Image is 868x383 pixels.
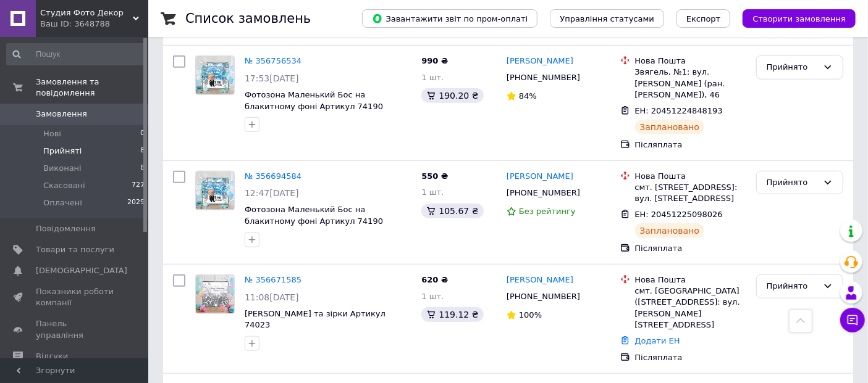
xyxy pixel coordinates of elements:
img: Фото товару [196,275,234,313]
div: Нова Пошта [635,274,746,286]
span: Замовлення [36,109,87,120]
a: № 356756534 [245,56,301,65]
div: Нова Пошта [635,56,746,67]
span: 1 шт. [421,73,444,82]
div: Прийнято [767,61,818,74]
span: Прийняті [43,146,82,157]
span: Показники роботи компанії [36,286,114,308]
a: Створити замовлення [730,14,856,23]
span: Скасовані [43,180,85,191]
div: смт. [GEOGRAPHIC_DATA] ([STREET_ADDRESS]: вул. [PERSON_NAME][STREET_ADDRESS] [635,286,746,331]
img: Фото товару [196,56,234,94]
button: Завантажити звіт по пром-оплаті [362,9,537,28]
div: [PHONE_NUMBER] [504,70,583,86]
div: [PHONE_NUMBER] [504,185,583,201]
a: Фото товару [195,171,235,210]
span: 1 шт. [421,187,444,197]
a: [PERSON_NAME] та зірки Артикул 74023 [245,309,386,330]
div: Звягель, №1: вул. [PERSON_NAME] (ран. [PERSON_NAME]), 46 [635,67,746,101]
h1: Список замовлень [185,11,311,26]
span: Оплачені [43,197,82,208]
button: Створити замовлення [743,9,856,28]
div: Прийнято [767,280,818,293]
span: 11:08[DATE] [245,292,299,302]
span: 8 [140,163,145,174]
span: Створити замовлення [752,14,846,23]
span: ЕН: 20451224848193 [635,106,723,115]
div: 119.12 ₴ [421,307,483,322]
span: 550 ₴ [421,171,448,181]
span: Виконані [43,163,82,174]
div: Заплановано [635,223,705,238]
span: Повідомлення [36,223,96,234]
span: Завантажити звіт по пром-оплаті [372,13,528,24]
img: Фото товару [196,171,234,210]
a: [PERSON_NAME] [507,56,573,67]
span: 620 ₴ [421,275,448,284]
a: Фото товару [195,274,235,314]
span: 1 шт. [421,292,444,301]
div: Післяплата [635,243,746,254]
span: Панель управління [36,318,114,340]
button: Експорт [676,9,731,28]
span: Нові [43,128,61,139]
span: 727 [132,180,145,191]
div: Заплановано [635,120,705,134]
a: № 356694584 [245,171,301,181]
span: 0 [140,128,145,139]
span: 17:53[DATE] [245,73,299,83]
div: Післяплата [635,352,746,363]
div: Ваш ID: 3648788 [40,19,148,30]
span: ЕН: 20451225098026 [635,210,723,219]
button: Управління статусами [550,9,664,28]
span: Замовлення та повідомлення [36,76,148,99]
span: Без рейтингу [519,207,576,216]
span: Відгуки [36,351,68,362]
span: 2029 [127,197,145,208]
a: [PERSON_NAME] [507,274,573,286]
button: Чат з покупцем [840,308,865,332]
a: [PERSON_NAME] [507,171,573,183]
span: [DEMOGRAPHIC_DATA] [36,265,127,276]
a: № 356671585 [245,275,301,284]
div: 105.67 ₴ [421,204,483,218]
div: 190.20 ₴ [421,88,483,103]
div: Післяплата [635,139,746,150]
span: 84% [519,91,537,101]
span: 100% [519,310,542,319]
span: 12:47[DATE] [245,188,299,198]
div: Прийнято [767,176,818,189]
span: Товари та послуги [36,244,114,255]
div: Нова Пошта [635,171,746,182]
a: Додати ЕН [635,336,680,345]
div: смт. [STREET_ADDRESS]: вул. [STREET_ADDRESS] [635,182,746,204]
a: Фотозона Маленький Бос на блакитному фоні Артикул 74190 [245,90,383,111]
span: 990 ₴ [421,56,448,65]
span: Управління статусами [560,14,654,23]
a: Фотозона Маленький Бос на блакитному фоні Артикул 74190 [245,205,383,226]
span: 8 [140,146,145,157]
span: Студия Фото Декор [40,7,133,19]
a: Фото товару [195,56,235,95]
span: Експорт [686,14,721,23]
input: Пошук [6,43,146,65]
div: [PHONE_NUMBER] [504,289,583,305]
